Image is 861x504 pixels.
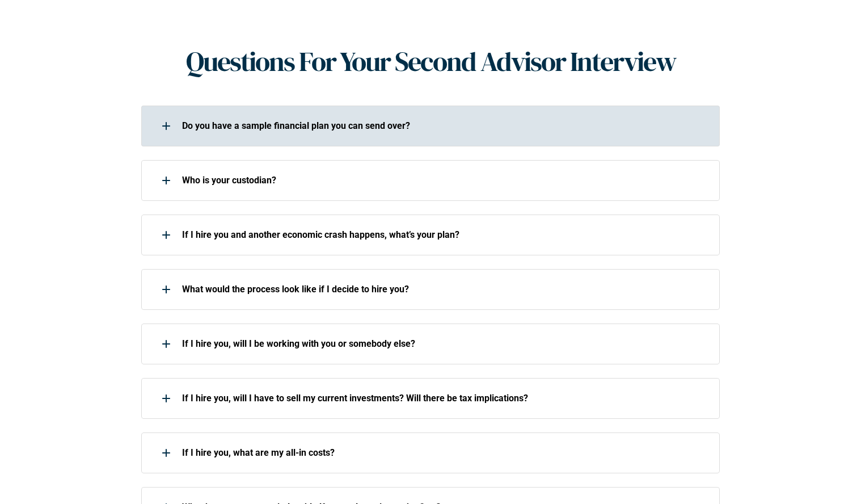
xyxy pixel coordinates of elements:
p: If I hire you and another economic crash happens, what’s your plan? [182,229,705,240]
p: What would the process look like if I decide to hire you? [182,284,705,295]
p: Who is your custodian? [182,175,705,186]
p: If I hire you, will I have to sell my current investments? Will there be tax implications? [182,393,705,404]
p: If I hire you, what are my all-in costs? [182,447,705,458]
p: Do you have a sample financial plan you can send over? [182,120,705,131]
h1: Questions For Your Second Advisor Interview [186,45,676,78]
p: If I hire you, will I be working with you or somebody else? [182,338,705,349]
